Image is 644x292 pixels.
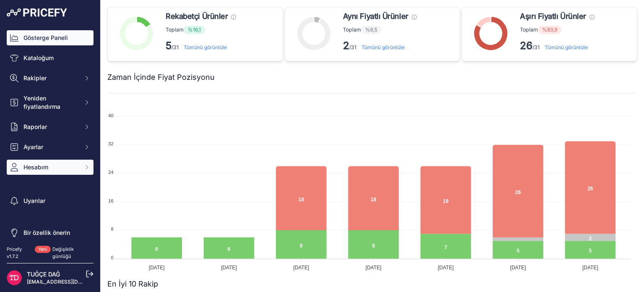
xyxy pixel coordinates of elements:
font: Toplam [520,26,538,33]
a: Tümünü görüntüle [545,44,588,50]
font: Ayarlar [23,143,43,150]
a: Değişiklik günlüğü [52,246,74,259]
tspan: [DATE] [221,265,237,271]
tspan: [DATE] [293,265,309,271]
font: Toplam [166,26,184,33]
button: Hesabım [7,160,93,175]
font: Toplam [343,26,361,33]
font: /31 [532,44,540,50]
font: Aynı Fiyatlı Ürünler [343,12,408,21]
a: Tümünü görüntüle [361,44,405,50]
a: TUĞÇE DAĞ [27,271,60,278]
tspan: 32 [108,141,113,146]
font: Uyarılar [23,197,45,204]
font: %16,1 [188,26,201,33]
font: Rakipler [23,74,47,82]
font: %6,5 [365,26,377,33]
tspan: [DATE] [510,265,526,271]
font: Yeni [38,246,47,252]
img: Pricefy Logo [7,8,67,17]
font: 26 [520,39,532,52]
font: Raporlar [23,123,47,130]
font: Bir özellik önerin [23,229,70,236]
tspan: [DATE] [149,265,165,271]
tspan: [DATE] [366,265,382,271]
font: Gösterge Paneli [23,34,68,41]
button: Ayarlar [7,139,93,155]
font: Yeniden fiyatlandırma [23,95,60,110]
font: En İyi 10 Rakip [107,279,158,288]
a: Gösterge Paneli [7,30,93,45]
font: /31 [171,44,179,50]
button: Raporlar [7,119,93,134]
font: 2 [343,39,349,52]
font: Rekabetçi Ürünler [166,12,228,21]
a: Kataloğum [7,50,93,66]
tspan: 24 [108,170,113,175]
a: Tümünü görüntüle [184,44,227,50]
button: Yeniden fiyatlandırma [7,91,93,114]
tspan: 16 [108,198,113,203]
font: Zaman İçinde Fiyat Pozisyonu [107,73,215,82]
a: Bir özellik önerin [7,225,93,240]
font: 5 [166,39,171,52]
nav: Kenar çubuğu [7,30,93,240]
tspan: 40 [108,113,113,118]
button: Rakipler [7,71,93,86]
tspan: [DATE] [582,265,598,271]
tspan: 0 [111,255,113,260]
font: Hesabım [23,163,48,171]
tspan: [DATE] [438,265,454,271]
tspan: 8 [111,226,113,231]
font: Pricefy v1.7.2 [7,246,22,259]
a: [EMAIL_ADDRESS][DOMAIN_NAME] [27,279,114,285]
font: Aşırı Fiyatlı Ürünler [520,12,586,21]
font: Kataloğum [23,54,54,61]
a: Uyarılar [7,193,93,208]
font: %83,9 [542,26,557,33]
font: /31 [349,44,356,50]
